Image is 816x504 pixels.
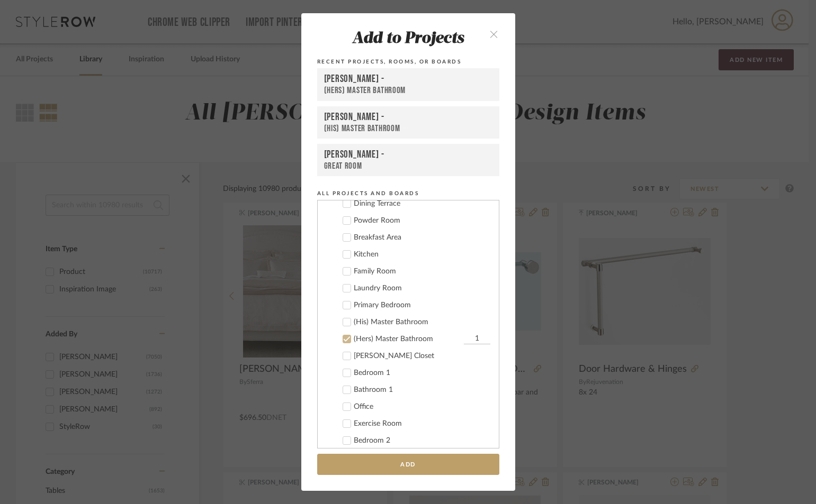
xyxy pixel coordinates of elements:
div: Breakfast Area [354,233,490,242]
input: (Hers) Master Bathroom [464,334,490,344]
div: (His) Master Bathroom [354,318,490,327]
div: All Projects and Boards [317,189,499,198]
button: Add [317,454,499,475]
div: [PERSON_NAME] - [324,73,492,86]
div: Kitchen [354,250,490,259]
div: [PERSON_NAME] - [324,149,492,161]
div: Bathroom 1 [354,386,490,395]
div: (Hers) Master Bathroom [324,85,492,96]
div: [PERSON_NAME] Closet [354,352,490,361]
div: Dining Terrace [354,199,490,208]
div: Bedroom 1 [354,369,490,378]
div: Laundry Room [354,284,490,293]
div: Powder Room [354,216,490,225]
div: Bedroom 2 [354,436,490,445]
div: Exercise Room [354,419,490,428]
div: Recent Projects, Rooms, or Boards [317,57,499,67]
div: (His) Master Bathroom [324,123,492,134]
div: Family Room [354,267,490,276]
button: close [479,23,510,44]
div: Great Room [324,161,492,171]
div: Primary Bedroom [354,301,490,310]
div: Office [354,402,490,411]
div: Add to Projects [317,30,499,48]
div: [PERSON_NAME] - [324,111,492,123]
div: (Hers) Master Bathroom [354,335,461,344]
